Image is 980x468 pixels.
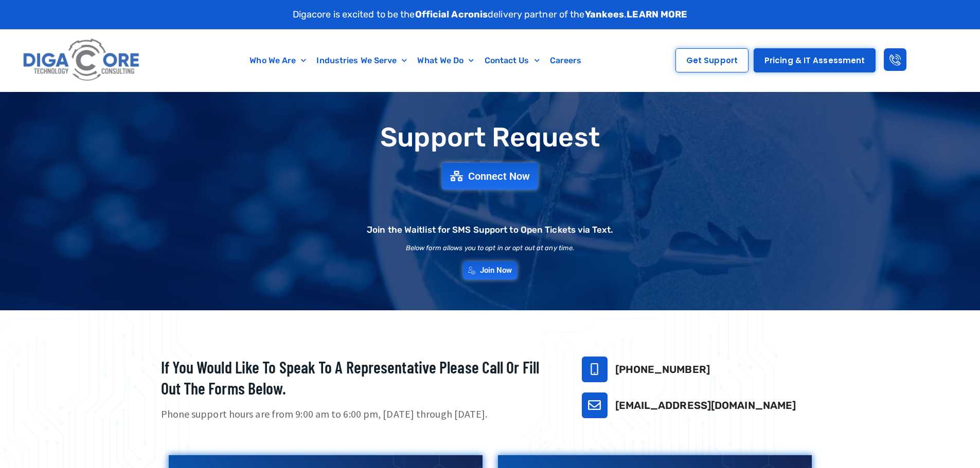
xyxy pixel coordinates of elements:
a: Join Now [463,261,518,279]
a: Pricing & IT Assessment [754,48,876,72]
h2: If you would like to speak to a representative please call or fill out the forms below. [161,357,556,399]
a: 732-646-5725 [582,357,608,382]
h2: Below form allows you to opt in or opt out at any time. [406,245,575,251]
p: Digacore is excited to be the delivery partner of the . [293,8,688,22]
span: Pricing & IT Assessment [764,57,865,64]
a: Contact Us [479,49,545,72]
strong: Yankees [585,9,625,20]
span: Connect Now [468,171,530,181]
p: Phone support hours are from 9:00 am to 6:00 pm, [DATE] through [DATE]. [161,407,556,422]
a: [EMAIL_ADDRESS][DOMAIN_NAME] [615,399,796,411]
a: support@digacore.com [582,392,608,418]
img: Digacore logo 1 [20,34,144,86]
a: Industries We Serve [311,49,412,72]
a: Careers [545,49,587,72]
span: Join Now [480,267,512,274]
h2: Join the Waitlist for SMS Support to Open Tickets via Text. [367,226,613,234]
a: Connect Now [442,163,538,190]
a: LEARN MORE [627,9,687,20]
nav: Menu [193,49,639,72]
a: Get Support [675,48,749,72]
span: Get Support [686,57,738,64]
h1: Support Request [135,123,845,152]
a: What We Do [412,49,479,72]
strong: Official Acronis [415,9,488,20]
a: Who We Are [244,49,311,72]
a: [PHONE_NUMBER] [615,363,710,376]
